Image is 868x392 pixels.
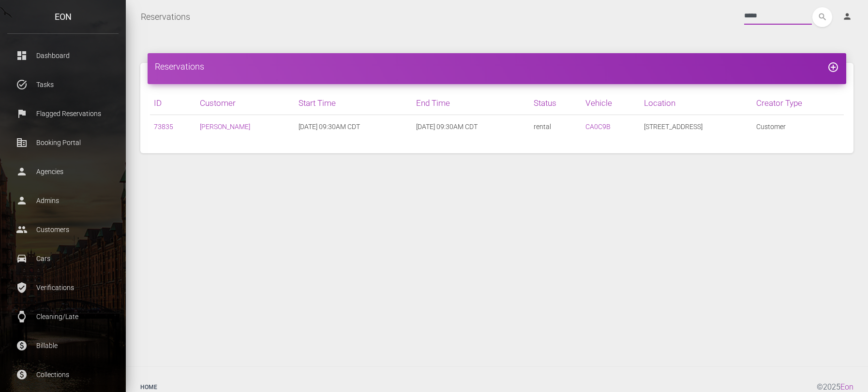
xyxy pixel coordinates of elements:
th: Creator Type [752,91,844,115]
a: person Agencies [7,160,119,184]
p: Booking Portal [15,135,111,150]
p: Cars [15,251,111,266]
a: dashboard Dashboard [7,44,119,68]
a: Reservations [141,5,190,29]
a: people Customers [7,218,119,242]
td: [STREET_ADDRESS] [640,115,753,139]
a: watch Cleaning/Late [7,305,119,329]
th: Location [640,91,753,115]
th: Customer [196,91,295,115]
a: [PERSON_NAME] [200,123,250,131]
th: ID [150,91,196,115]
a: corporate_fare Booking Portal [7,131,119,155]
p: Collections [15,367,111,382]
p: Flagged Reservations [15,106,111,121]
i: person [842,12,852,21]
p: Cleaning/Late [15,309,111,324]
i: add_circle_outline [827,61,839,73]
th: Vehicle [582,91,640,115]
p: Dashboard [15,48,111,63]
p: Customers [15,222,111,237]
a: person [835,7,861,27]
a: paid Collections [7,363,119,387]
p: Billable [15,338,111,353]
a: add_circle_outline [827,61,839,72]
a: verified_user Verifications [7,276,119,300]
th: Start Time [295,91,412,115]
a: CA0C9B [585,123,611,131]
a: person Admins [7,189,119,213]
a: task_alt Tasks [7,73,119,97]
a: flag Flagged Reservations [7,102,119,126]
p: Admins [15,193,111,208]
p: Agencies [15,164,111,179]
p: Verifications [15,280,111,295]
td: rental [530,115,582,139]
a: drive_eta Cars [7,247,119,271]
h4: Reservations [155,60,839,73]
a: Eon [840,382,853,392]
td: Customer [752,115,844,139]
a: paid Billable [7,334,119,358]
th: End Time [412,91,530,115]
a: 73835 [154,123,173,131]
td: [DATE] 09:30AM CDT [412,115,530,139]
td: [DATE] 09:30AM CDT [295,115,412,139]
p: Tasks [15,77,111,92]
th: Status [530,91,582,115]
button: search [812,7,832,27]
